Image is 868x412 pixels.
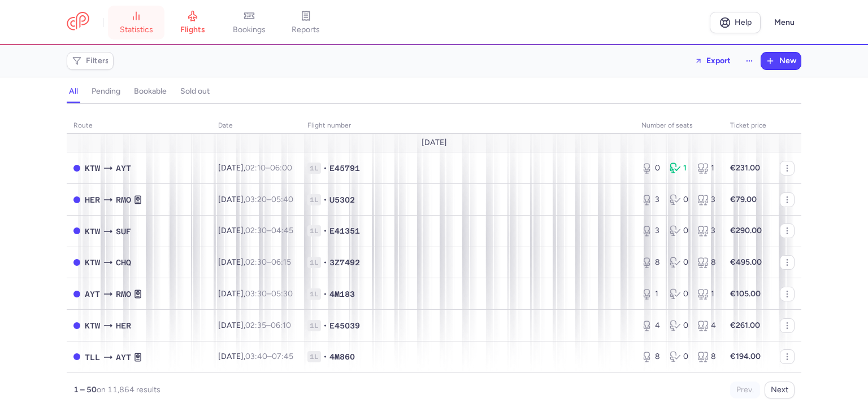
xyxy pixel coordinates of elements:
[307,194,321,205] span: 1L
[779,56,796,65] span: New
[180,86,210,97] h4: sold out
[307,351,321,362] span: 1L
[329,288,355,300] span: 4M183
[85,225,100,238] span: KTW
[271,226,293,235] time: 04:45
[761,52,801,69] button: New
[323,163,327,174] span: •
[86,56,109,65] span: Filters
[641,194,661,205] div: 3
[245,289,293,299] span: –
[307,257,321,268] span: 1L
[116,162,131,174] span: AYT
[697,225,717,236] div: 3
[245,321,291,330] span: –
[271,289,293,299] time: 05:30
[730,163,760,173] strong: €231.00
[245,195,267,204] time: 03:20
[270,163,292,173] time: 06:00
[730,257,762,267] strong: €495.00
[116,319,131,332] span: HER
[67,117,211,134] th: route
[116,225,131,238] span: SUF
[697,257,717,268] div: 8
[735,18,752,27] span: Help
[218,352,293,361] span: [DATE],
[245,289,267,299] time: 03:30
[218,321,291,330] span: [DATE],
[641,320,661,331] div: 4
[211,117,301,134] th: date
[116,256,131,269] span: CHQ
[697,351,717,362] div: 8
[85,319,100,332] span: KTW
[323,351,327,362] span: •
[641,288,661,300] div: 1
[245,321,266,330] time: 02:35
[245,352,267,361] time: 03:40
[730,226,762,235] strong: €290.00
[641,225,661,236] div: 3
[245,257,291,267] span: –
[221,10,277,35] a: bookings
[730,289,761,299] strong: €105.00
[245,163,266,173] time: 02:10
[329,351,355,362] span: 4M860
[116,194,131,206] span: RMO
[67,52,113,69] button: Filters
[670,163,689,174] div: 1
[307,163,321,174] span: 1L
[116,288,131,300] span: RMO
[85,162,100,174] span: KTW
[271,195,293,204] time: 05:40
[85,256,100,269] span: KTW
[710,12,761,33] a: Help
[329,163,360,174] span: E45791
[292,25,320,35] span: reports
[687,52,738,70] button: Export
[116,351,131,363] span: AYT
[697,320,717,331] div: 4
[245,195,293,204] span: –
[218,257,291,267] span: [DATE],
[323,194,327,205] span: •
[218,195,293,204] span: [DATE],
[120,25,153,35] span: statistics
[245,352,293,361] span: –
[329,257,360,268] span: 3Z7492
[329,225,360,236] span: E41351
[272,352,293,361] time: 07:45
[67,12,89,33] a: CitizenPlane red outlined logo
[323,288,327,300] span: •
[69,86,78,97] h4: all
[307,320,321,331] span: 1L
[85,351,100,363] span: TLL
[635,117,723,134] th: number of seats
[323,225,327,236] span: •
[697,194,717,205] div: 3
[767,12,801,33] button: Menu
[730,352,761,361] strong: €194.00
[218,163,292,173] span: [DATE],
[92,86,120,97] h4: pending
[670,257,689,268] div: 0
[706,56,731,65] span: Export
[730,195,757,204] strong: €79.00
[641,163,661,174] div: 0
[85,194,100,206] span: HER
[723,117,773,134] th: Ticket price
[323,257,327,268] span: •
[164,10,221,35] a: flights
[108,10,164,35] a: statistics
[245,226,267,235] time: 02:30
[670,351,689,362] div: 0
[233,25,266,35] span: bookings
[329,194,355,205] span: U5302
[323,320,327,331] span: •
[765,382,795,398] button: Next
[245,163,292,173] span: –
[271,257,291,267] time: 06:15
[697,288,717,300] div: 1
[670,288,689,300] div: 0
[245,226,293,235] span: –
